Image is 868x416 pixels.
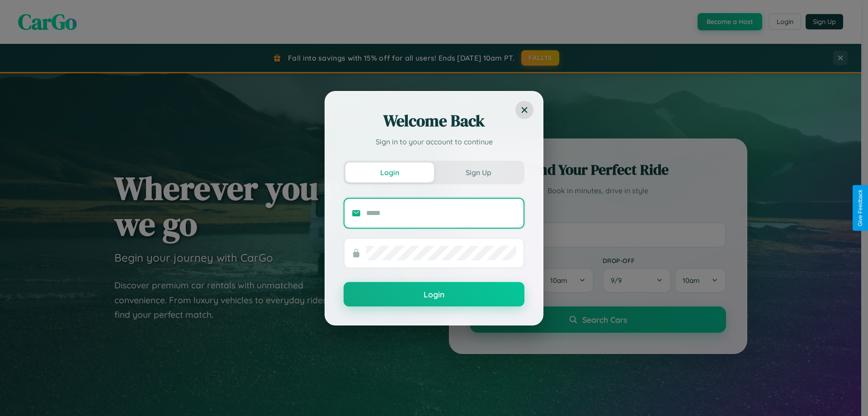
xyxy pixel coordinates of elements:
[434,163,523,182] button: Sign Up
[857,190,863,226] div: Give Feedback
[344,136,524,147] p: Sign in to your account to continue
[344,110,524,132] h2: Welcome Back
[345,163,434,182] button: Login
[344,282,524,306] button: Login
